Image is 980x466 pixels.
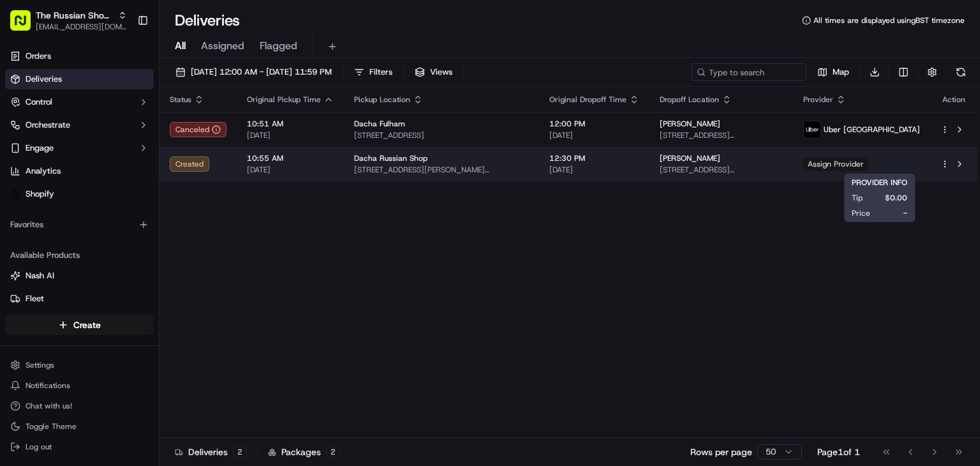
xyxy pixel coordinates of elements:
span: [DATE] [549,130,639,140]
button: Nash AI [5,266,154,286]
img: 1736555255976-a54dd68f-1ca7-489b-9aae-adbdc363a1c4 [26,232,36,243]
button: Refresh [952,63,970,81]
a: Shopify [5,184,154,204]
span: Assigned [201,38,244,54]
div: Deliveries [175,446,247,458]
span: Analytics [26,165,61,177]
span: [DATE] [247,165,334,175]
span: Control [26,96,52,108]
img: Shopify logo [10,189,20,199]
button: Start new chat [217,125,232,140]
span: Pickup Location [354,94,410,105]
span: Views [430,66,452,78]
button: Orchestrate [5,115,154,135]
span: [DATE] [113,232,139,242]
span: Notifications [26,380,70,391]
span: Pylon [127,316,154,326]
span: Uber [GEOGRAPHIC_DATA] [824,124,920,135]
span: Dacha Fulham [354,119,405,129]
span: PROVIDER INFO [852,177,907,188]
button: The Russian Shop LTD[EMAIL_ADDRESS][DOMAIN_NAME] [5,5,132,36]
span: Flagged [260,38,297,54]
span: Settings [26,360,54,370]
span: Dropoff Location [660,94,719,105]
span: Original Dropoff Time [549,94,627,105]
div: 💻 [108,286,118,296]
div: Action [940,94,967,105]
span: Filters [369,66,392,78]
span: The Russian Shop LTD [36,9,113,22]
span: Shopify [26,188,54,200]
span: 10:51 AM [247,119,334,129]
button: [DATE] 12:00 AM - [DATE] 11:59 PM [170,63,338,81]
div: 2 [233,446,247,458]
span: Dacha Russian Shop [354,153,427,163]
span: Fleet [26,293,44,304]
button: [EMAIL_ADDRESS][DOMAIN_NAME] [36,22,127,32]
div: We're available if you need us! [57,134,175,144]
span: Price [852,208,870,218]
span: [PERSON_NAME] [40,232,103,242]
button: Control [5,92,154,112]
span: [STREET_ADDRESS][PERSON_NAME] [660,130,783,140]
button: Toggle Theme [5,417,154,435]
a: Orders [5,46,154,66]
button: Create [5,315,154,335]
div: 2 [326,446,340,458]
span: Nash AI [26,270,54,282]
div: Available Products [5,245,154,266]
a: Powered byPylon [90,315,154,326]
span: Deliveries [26,73,62,85]
span: Engage [26,142,54,154]
div: Packages [268,446,340,458]
button: Fleet [5,289,154,309]
div: 📗 [13,286,23,296]
span: [PERSON_NAME] [660,119,720,129]
span: 12:30 PM [549,153,639,163]
p: Rows per page [690,446,752,458]
span: All [175,38,186,54]
button: See all [198,163,232,178]
span: Orders [26,50,51,62]
button: Canceled [170,122,226,137]
span: Provider [803,94,833,105]
span: 12:00 PM [549,119,639,129]
span: [STREET_ADDRESS] [354,130,529,140]
span: [PERSON_NAME] [660,153,720,163]
span: API Documentation [121,285,205,297]
a: Deliveries [5,69,154,89]
img: 1736555255976-a54dd68f-1ca7-489b-9aae-adbdc363a1c4 [13,121,36,144]
button: Filters [348,63,398,81]
div: Favorites [5,214,154,235]
button: Engage [5,138,154,158]
span: Original Pickup Time [247,94,321,105]
span: Chat with us! [26,401,72,411]
a: Nash AI [10,270,149,282]
span: Create [73,319,101,331]
span: Orchestrate [26,119,70,131]
span: [STREET_ADDRESS][PERSON_NAME][PERSON_NAME] [354,165,529,175]
a: Fleet [10,293,149,304]
button: Views [409,63,458,81]
span: Assign Provider [803,157,868,171]
button: Chat with us! [5,397,154,415]
span: Knowledge Base [26,285,98,297]
button: Notifications [5,377,154,395]
h1: Deliveries [175,10,240,31]
button: Log out [5,438,154,456]
a: 📗Knowledge Base [8,280,103,303]
span: All times are displayed using BST timezone [813,15,965,26]
span: • [106,232,110,242]
span: Toggle Theme [26,421,77,432]
img: uber-new-logo.jpeg [804,121,820,138]
img: Masood Aslam [13,220,33,240]
span: [DATE] [49,197,75,207]
button: Settings [5,356,154,374]
span: 10:55 AM [247,153,334,163]
div: Past conversations [13,165,85,176]
button: Map [812,63,855,81]
span: - [891,208,907,218]
span: Map [833,66,849,78]
img: 4920774857489_3d7f54699973ba98c624_72.jpg [27,121,50,144]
